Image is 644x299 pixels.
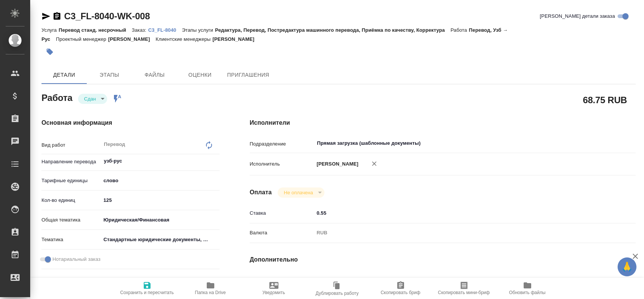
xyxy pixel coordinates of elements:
span: Детали [46,70,82,80]
span: Скопировать бриф [381,290,420,295]
p: Заказ: [132,27,148,33]
button: Open [599,143,601,144]
span: Этапы [91,70,128,80]
div: слово [101,174,219,187]
p: Вид работ [41,141,101,149]
span: 🙏 [621,259,633,275]
span: Дублировать работу [316,291,359,296]
span: Оценки [182,70,218,80]
span: Файлы [137,70,173,80]
p: C3_FL-8040 [148,27,182,33]
a: C3_FL-8040-WK-008 [64,11,150,21]
span: Папка на Drive [195,290,226,295]
p: Проектный менеджер [56,36,108,42]
p: Общая тематика [41,216,101,224]
h2: Работа [41,90,72,104]
span: [PERSON_NAME] детали заказа [540,12,615,20]
span: Уведомить [263,290,285,295]
button: Сохранить и пересчитать [115,278,179,299]
span: Нотариальный заказ [52,256,100,263]
button: Сдан [82,96,98,102]
p: [PERSON_NAME] [108,36,156,42]
a: C3_FL-8040 [148,26,182,33]
button: Дублировать работу [306,278,369,299]
button: Уведомить [242,278,306,299]
p: Тематика [41,236,101,243]
p: Направление перевода [41,158,101,166]
div: RUB [314,226,603,239]
h4: Основная информация [41,118,220,127]
h4: Исполнители [250,118,636,127]
button: Скопировать бриф [369,278,432,299]
p: Редактура, Перевод, Постредактура машинного перевода, Приёмка по качеству, Корректура [215,27,450,33]
div: Сдан [78,94,107,104]
p: Подразделение [250,140,314,148]
input: ✎ Введи что-нибудь [101,195,219,206]
input: ✎ Введи что-нибудь [314,208,603,218]
p: Валюта [250,229,314,237]
h4: Дополнительно [250,255,636,264]
h4: Оплата [250,188,272,197]
div: Юридическая/Финансовая [101,214,219,226]
button: Добавить тэг [41,43,58,60]
p: Этапы услуги [182,27,215,33]
p: Исполнитель [250,160,314,168]
button: Удалить исполнителя [366,155,383,172]
button: Не оплачена [281,189,315,196]
p: Услуга [41,27,58,33]
button: Обновить файлы [496,278,559,299]
p: Ставка [250,209,314,217]
input: Пустое поле [314,274,603,285]
button: Скопировать ссылку [52,12,61,21]
div: Сдан [278,187,324,198]
span: Сохранить и пересчитать [120,290,174,295]
p: Перевод станд. несрочный [58,27,132,33]
p: Работа [450,27,469,33]
button: Скопировать ссылку для ЯМессенджера [41,12,51,21]
span: Обновить файлы [509,290,546,295]
p: Тарифные единицы [41,177,101,184]
p: [PERSON_NAME] [314,160,358,168]
span: Приглашения [227,70,269,80]
p: [PERSON_NAME] [212,36,260,42]
h2: 68.75 RUB [583,93,627,106]
p: Последнее изменение [250,276,314,284]
p: Кол-во единиц [41,197,101,204]
p: Клиентские менеджеры [156,36,213,42]
button: Open [215,160,217,162]
button: Папка на Drive [179,278,242,299]
button: Скопировать мини-бриф [432,278,496,299]
span: Скопировать мини-бриф [438,290,490,295]
div: Стандартные юридические документы, договоры, уставы [101,233,219,246]
button: 🙏 [618,257,636,276]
